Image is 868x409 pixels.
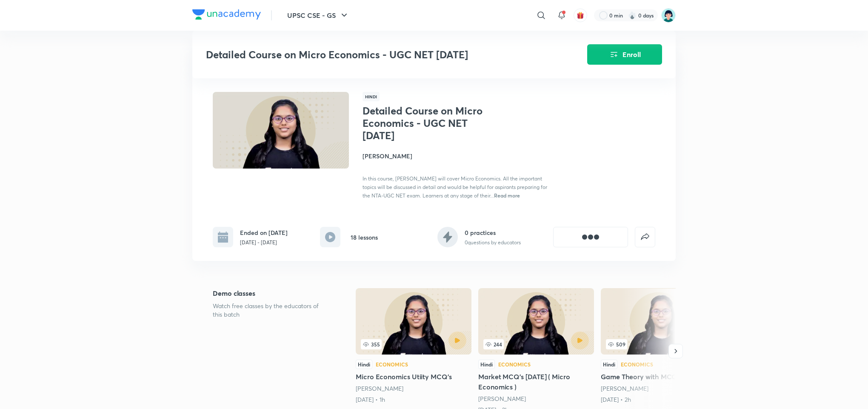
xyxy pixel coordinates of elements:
div: Hindi [356,360,372,369]
div: Tanya Bhatia [356,384,471,393]
span: 244 [483,339,504,349]
button: [object Object] [553,227,628,247]
p: Watch free classes by the educators of this batch [213,302,328,319]
div: 31st Jul • 2h [601,395,717,404]
div: Hindi [601,360,617,369]
div: Tanya Bhatia [601,384,717,393]
p: 0 questions by educators [465,239,521,246]
a: 355HindiEconomicsMicro Economics Utiity MCQ's[PERSON_NAME][DATE] • 1h [356,288,471,404]
h5: Demo classes [213,288,328,298]
a: [PERSON_NAME] [478,395,526,403]
p: [DATE] - [DATE] [240,239,288,246]
span: Read more [494,192,520,199]
span: 509 [606,339,627,349]
h6: Ended on [DATE] [240,228,288,237]
img: Thumbnail [211,91,350,169]
div: Hindi [478,360,495,369]
div: Economics [376,362,408,367]
a: [PERSON_NAME] [601,384,648,392]
h6: 18 lessons [351,233,378,242]
a: Game Theory with MCQ's [601,288,717,404]
h5: Game Theory with MCQ's [601,372,717,382]
h4: [PERSON_NAME] [363,152,553,160]
a: 509HindiEconomicsGame Theory with MCQ's[PERSON_NAME][DATE] • 2h [601,288,717,404]
img: avatar [577,11,584,19]
div: Economics [621,362,653,367]
div: 12th Jul • 1h [356,395,471,404]
a: [PERSON_NAME] [356,384,403,392]
button: Enroll [587,44,662,65]
img: Priyanka Buty [661,8,676,23]
button: false [635,227,655,247]
h5: Micro Economics Utiity MCQ's [356,372,471,382]
span: Hindi [363,92,380,101]
h3: Detailed Course on Micro Economics - UGC NET [DATE] [206,49,539,61]
a: Company Logo [192,9,261,22]
button: avatar [574,9,587,22]
a: Micro Economics Utiity MCQ's [356,288,471,404]
button: UPSC CSE - GS [282,7,354,24]
h6: 0 practices [465,228,521,237]
img: streak [628,11,637,20]
div: Economics [498,362,531,367]
span: In this course, [PERSON_NAME] will cover Micro Economics. All the important topics will be discus... [363,175,547,199]
span: 355 [361,339,382,349]
h1: Detailed Course on Micro Economics - UGC NET [DATE] [363,105,502,141]
div: Tanya Bhatia [478,395,594,403]
h5: Market MCQ's [DATE] ( Micro Economics ) [478,372,594,392]
img: Company Logo [192,9,261,20]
